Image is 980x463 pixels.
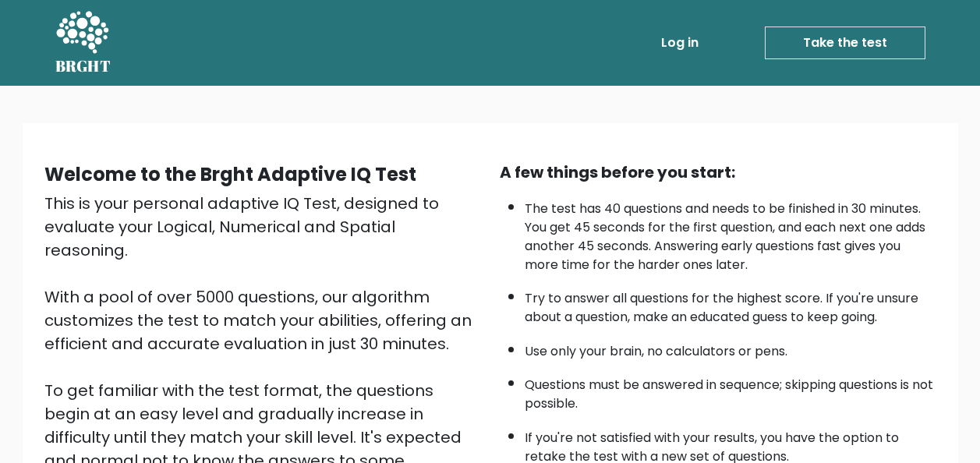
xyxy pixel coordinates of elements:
[55,6,111,80] a: BRGHT
[765,27,925,59] a: Take the test
[525,281,936,327] li: Try to answer all questions for the highest score. If you're unsure about a question, make an edu...
[525,334,936,361] li: Use only your brain, no calculators or pens.
[44,161,416,187] b: Welcome to the Brght Adaptive IQ Test
[500,161,936,184] div: A few things before you start:
[525,368,936,413] li: Questions must be answered in sequence; skipping questions is not possible.
[55,57,111,76] h5: BRGHT
[525,192,936,274] li: The test has 40 questions and needs to be finished in 30 minutes. You get 45 seconds for the firs...
[655,27,705,58] a: Log in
